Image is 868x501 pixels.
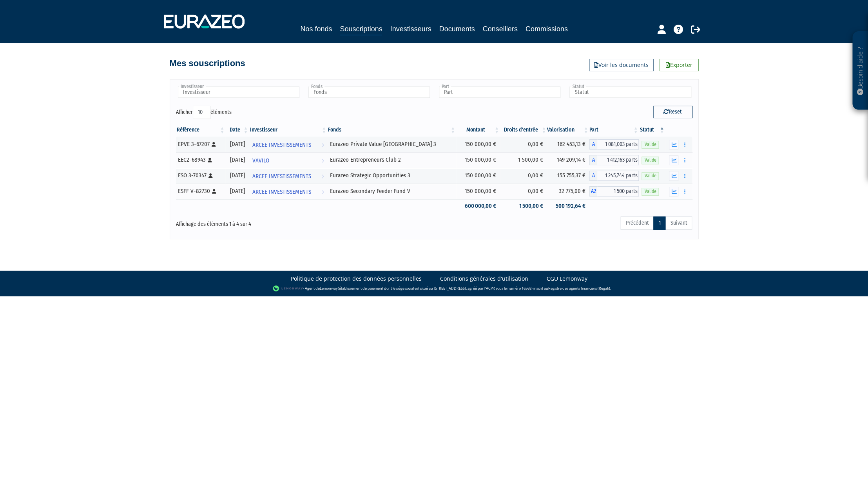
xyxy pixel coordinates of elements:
[249,168,327,184] a: ARCEE INVESTISSEMENTS
[170,59,245,68] h4: Mes souscriptions
[228,171,246,180] div: [DATE]
[330,171,453,180] div: Eurazeo Strategic Opportunities 3
[321,169,324,184] i: Voir l'investisseur
[321,153,324,168] i: Voir l'investisseur
[547,184,589,199] td: 32 775,00 €
[589,123,639,137] th: Part: activer pour trier la colonne par ordre croissant
[212,142,216,147] i: [Français] Personne physique
[641,172,659,180] span: Valide
[327,123,456,137] th: Fonds: activer pour trier la colonne par ordre croissant
[456,137,500,152] td: 150 000,00 €
[321,185,324,199] i: Voir l'investisseur
[330,187,453,195] div: Eurazeo Secondary Feeder Fund V
[340,23,382,36] a: Souscriptions
[641,157,659,164] span: Valide
[547,152,589,168] td: 149 209,14 €
[500,184,547,199] td: 0,00 €
[500,152,547,168] td: 1 500,00 €
[330,140,453,148] div: Eurazeo Private Value [GEOGRAPHIC_DATA] 3
[193,106,210,119] select: Afficheréléments
[440,275,528,283] a: Conditions générales d'utilisation
[589,139,639,150] div: A - Eurazeo Private Value Europe 3
[228,140,246,148] div: [DATE]
[456,199,500,213] td: 600 000,00 €
[176,216,384,228] div: Affichage des éléments 1 à 4 sur 4
[178,187,223,195] div: ESFF V-82730
[249,123,327,137] th: Investisseur: activer pour trier la colonne par ordre croissant
[589,186,639,196] div: A2 - Eurazeo Secondary Feeder Fund V
[178,156,223,164] div: EEC2-68943
[639,123,665,137] th: Statut : activer pour trier la colonne par ordre d&eacute;croissant
[456,152,500,168] td: 150 000,00 €
[547,137,589,152] td: 162 453,13 €
[856,36,865,106] p: Besoin d'aide ?
[291,275,422,283] a: Politique de protection des données personnelles
[212,189,216,194] i: [Français] Personne physique
[390,23,431,34] a: Investisseurs
[548,285,610,290] a: Registre des agents financiers (Regafi)
[176,106,232,119] label: Afficher éléments
[589,155,597,165] span: A
[483,23,518,34] a: Conseillers
[456,123,500,137] th: Montant: activer pour trier la colonne par ordre croissant
[500,168,547,184] td: 0,00 €
[589,171,597,181] span: A
[208,158,212,162] i: [Français] Personne physique
[597,186,639,196] span: 1 500 parts
[228,187,246,195] div: [DATE]
[273,285,303,292] img: logo-lemonway.png
[547,123,589,137] th: Valorisation: activer pour trier la colonne par ordre croissant
[252,169,311,184] span: ARCEE INVESTISSEMENTS
[653,216,665,230] a: 1
[320,285,338,290] a: Lemonway
[249,152,327,168] a: VAVILO
[641,188,659,195] span: Valide
[653,106,692,118] button: Reset
[500,199,547,213] td: 1 500,00 €
[589,186,597,196] span: A2
[252,185,311,199] span: ARCEE INVESTISSEMENTS
[547,199,589,213] td: 500 192,64 €
[660,59,699,71] a: Exporter
[547,168,589,184] td: 155 755,37 €
[597,155,639,165] span: 1 412,163 parts
[330,156,453,164] div: Eurazeo Entrepreneurs Club 2
[500,137,547,152] td: 0,00 €
[526,23,568,34] a: Commissions
[8,285,860,292] div: - Agent de (établissement de paiement dont le siège social est situé au [STREET_ADDRESS], agréé p...
[178,140,223,148] div: EPVE 3-67207
[208,173,213,178] i: [Français] Personne physique
[300,23,332,34] a: Nos fonds
[164,14,245,29] img: 1732889491-logotype_eurazeo_blanc_rvb.png
[439,23,475,34] a: Documents
[249,137,327,152] a: ARCEE INVESTISSEMENTS
[178,171,223,180] div: ESO 3-70347
[589,139,597,150] span: A
[597,171,639,181] span: 1 245,744 parts
[641,141,659,148] span: Valide
[589,59,654,71] a: Voir les documents
[228,156,246,164] div: [DATE]
[456,168,500,184] td: 150 000,00 €
[500,123,547,137] th: Droits d'entrée: activer pour trier la colonne par ordre croissant
[547,275,587,283] a: CGU Lemonway
[249,184,327,199] a: ARCEE INVESTISSEMENTS
[252,153,269,168] span: VAVILO
[321,138,324,152] i: Voir l'investisseur
[589,171,639,181] div: A - Eurazeo Strategic Opportunities 3
[176,123,226,137] th: Référence : activer pour trier la colonne par ordre croissant
[589,155,639,165] div: A - Eurazeo Entrepreneurs Club 2
[225,123,249,137] th: Date: activer pour trier la colonne par ordre croissant
[252,138,311,152] span: ARCEE INVESTISSEMENTS
[456,184,500,199] td: 150 000,00 €
[597,139,639,150] span: 1 081,003 parts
